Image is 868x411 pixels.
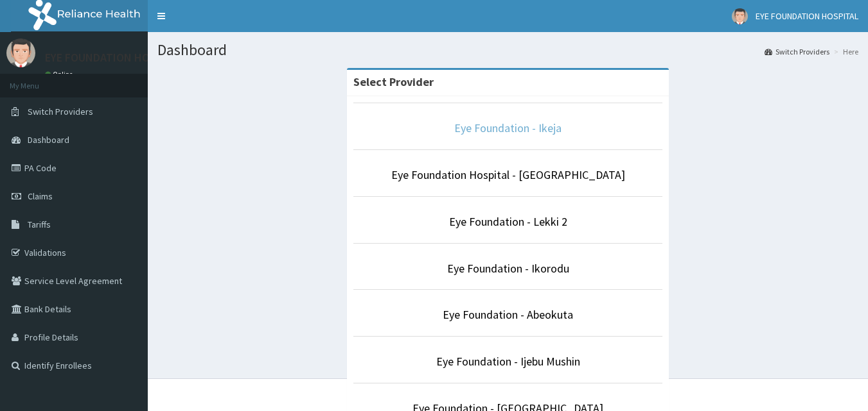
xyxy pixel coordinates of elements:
span: Switch Providers [28,106,93,117]
strong: Select Provider [353,74,434,89]
img: User Image [6,38,35,67]
a: Eye Foundation Hospital - [GEOGRAPHIC_DATA] [391,167,625,182]
span: Tariffs [28,219,51,230]
a: Eye Foundation - Ijebu Mushin [436,354,580,369]
a: Eye Foundation - Ikorodu [447,261,569,276]
span: Claims [28,190,53,202]
a: Eye Foundation - Ikeja [454,121,562,135]
a: Eye Foundation - Lekki 2 [449,214,567,229]
a: Switch Providers [765,46,829,57]
a: Eye Foundation - Abeokuta [443,307,573,322]
span: Dashboard [28,134,69,146]
img: User Image [732,8,748,24]
li: Here [831,46,858,57]
a: Online [45,70,76,79]
p: EYE FOUNDATION HOSPITAL [45,52,184,63]
h1: Dashboard [157,42,858,58]
span: EYE FOUNDATION HOSPITAL [756,10,858,22]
